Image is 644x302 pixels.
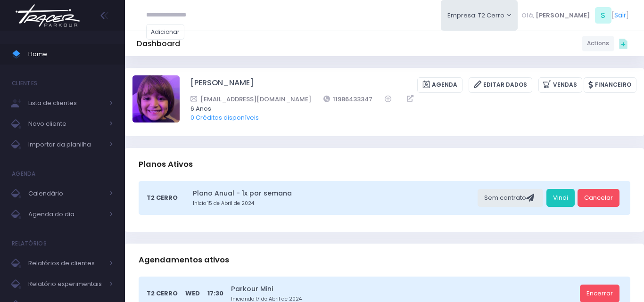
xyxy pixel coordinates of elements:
a: Vindi [546,189,575,207]
h4: Clientes [12,74,37,93]
span: T2 Cerro [147,289,178,298]
span: Relatório experimentais [28,278,104,290]
div: [ ] [518,5,632,26]
img: Matheus Fernandes da Silva [132,75,180,122]
span: Agenda do dia [28,208,104,220]
h3: Planos Ativos [139,151,193,178]
a: [PERSON_NAME] [190,77,254,93]
small: Início 15 de Abril de 2024 [193,200,475,207]
a: Editar Dados [469,77,532,93]
label: Alterar foto de perfil [132,75,180,125]
span: Home [28,48,113,60]
span: T2 Cerro [147,193,178,203]
a: Financeiro [584,77,636,93]
h5: Dashboard [137,39,180,49]
a: Parkour Mini [231,284,577,294]
a: 11986433347 [323,94,373,104]
a: Adicionar [146,24,185,40]
a: Vendas [538,77,582,93]
a: Actions [582,36,614,51]
div: Quick actions [614,34,632,52]
a: Sair [614,10,626,20]
span: S [595,7,611,24]
span: Lista de clientes [28,97,104,109]
h3: Agendamentos ativos [139,246,229,273]
a: Cancelar [578,189,619,207]
a: 0 Créditos disponíveis [190,113,259,122]
span: 6 Anos [190,104,624,114]
div: Sem contrato [478,189,543,207]
a: Agenda [417,77,462,93]
span: Importar da planilha [28,139,104,151]
span: 17:30 [207,289,223,298]
span: Calendário [28,188,104,200]
span: Wed [185,289,200,298]
h4: Relatórios [12,234,47,253]
span: Olá, [521,11,534,20]
span: [PERSON_NAME] [536,11,590,20]
span: Novo cliente [28,118,104,130]
span: Relatórios de clientes [28,257,104,269]
h4: Agenda [12,164,36,183]
a: [EMAIL_ADDRESS][DOMAIN_NAME] [190,94,311,104]
a: Plano Anual - 1x por semana [193,188,475,198]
